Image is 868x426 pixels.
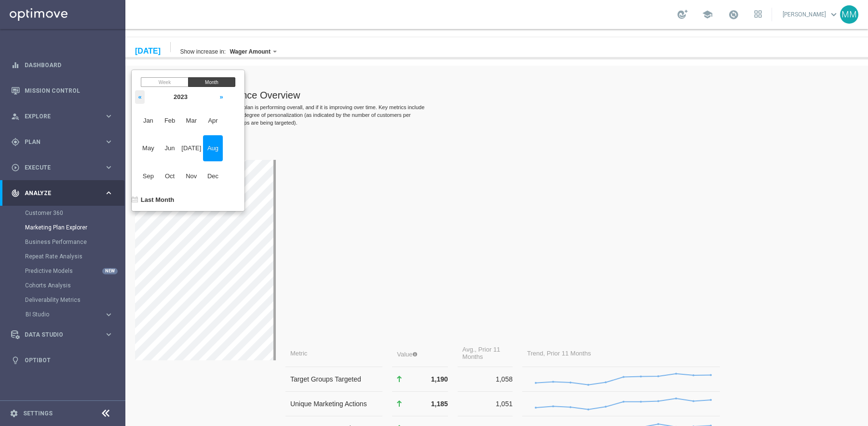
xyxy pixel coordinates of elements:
div: [DATE] [10,18,35,27]
span: Oct [35,134,54,160]
span: keyboard_arrow_down [828,9,839,20]
button: gps_fixed Plan keyboard_arrow_right [11,138,114,146]
span: Jun [35,106,54,132]
button: Mission Control [11,87,114,95]
i: lightbulb [11,356,20,365]
a: [PERSON_NAME]keyboard_arrow_down [782,7,840,22]
i: gps_fixed [11,138,20,146]
i: keyboard_arrow_right [104,330,113,339]
span: Sep [13,134,33,160]
i: keyboard_arrow_right [104,112,113,121]
i: equalizer [11,61,20,70]
div: Customer 360 [25,206,124,220]
a: Optibot [25,347,113,373]
a: Repeat Rate Analysis [25,253,100,260]
a: Marketing Plan Explorer [25,224,100,231]
div: It is valuable to track how well your marketing plan is performing overall, and if it is improvin... [10,74,301,98]
span: Explore [25,114,104,119]
div: Mission Control [11,78,113,103]
div: 109,010,318 [271,396,323,403]
span: May [13,106,33,132]
button: BI Studio keyboard_arrow_right [25,311,114,318]
div: 1,185 [271,371,323,379]
td: Target Groups Targeted [160,338,257,363]
div: BI Studio [25,307,124,322]
div: Cohorts Analysis [25,278,124,293]
td: Unique Marketing Actions [160,363,257,387]
div: Month [63,48,110,58]
label: Wager Amount [104,19,145,26]
a: Predictive Models [25,267,100,275]
i: play_circle_outline [11,163,20,172]
button: equalizer Dashboard [11,61,114,69]
div: 1,190 [271,346,323,354]
div: BI Studio [26,312,104,317]
div: Business Performance [25,235,124,249]
a: Settings [23,411,53,416]
div: Execute [11,163,104,172]
span: school [702,9,713,20]
div: Deliverability Metrics [25,293,124,307]
i: person_search [11,112,20,121]
div: Optibot [11,347,113,373]
div: Explore [11,112,104,121]
div: Dashboard [11,52,113,78]
a: Dashboard [25,52,113,78]
div: 1,051 [337,371,387,379]
div: NEW [102,268,118,274]
td: Customers Targeted [160,387,257,412]
div: Data Studio [11,330,104,339]
button: play_circle_outline Execute keyboard_arrow_right [11,164,114,171]
span: Mar [56,79,76,105]
span: Feb [35,79,54,105]
div: Arrows indicate change relative to the previous month. [287,323,292,327]
div: Week [15,48,63,58]
div: Value [271,320,291,329]
div: Marketing Plan Performance Overview [10,61,604,72]
span: Execute [25,165,104,170]
i: keyboard_arrow_right [104,163,113,172]
div: 1,058 [337,346,387,354]
i: keyboard_arrow_right [104,188,113,198]
button: lightbulb Optibot [11,356,114,364]
div: Repeat Rate Analysis [25,249,124,264]
span: Dec [78,134,97,160]
div: Plan [11,138,104,146]
th: Metric [160,317,257,338]
i: settings [10,409,18,418]
span: Analyze [25,190,104,196]
div: Analyze [11,189,104,198]
span: [DATE] [56,106,76,132]
th: « [10,61,19,75]
a: Business Performance [25,238,100,246]
span: Aug [78,106,97,132]
a: Deliverability Metrics [25,296,100,304]
span: Jan [13,79,33,105]
div: Marketing Plan Explorer [25,220,124,235]
span: BI Studio [26,312,95,317]
span: Nov [56,134,76,160]
th: Trend, Prior 11 Months [397,317,595,338]
button: person_search Explore keyboard_arrow_right [11,113,114,120]
span: Apr [78,79,97,105]
a: Customer 360 [25,209,100,217]
i: keyboard_arrow_right [104,310,113,319]
i: keyboard_arrow_right [104,137,113,146]
a: Cohorts Analysis [25,282,100,289]
button: Data Studio keyboard_arrow_right [11,331,114,339]
i: track_changes [11,189,20,198]
span: Plan [25,139,104,145]
div: MM [840,5,858,24]
th: Avg., Prior 11 Months [332,317,387,338]
div: 81,572,237 [337,396,387,403]
button: track_changes Analyze keyboard_arrow_right [11,189,114,197]
div: Predictive Models [25,264,124,278]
